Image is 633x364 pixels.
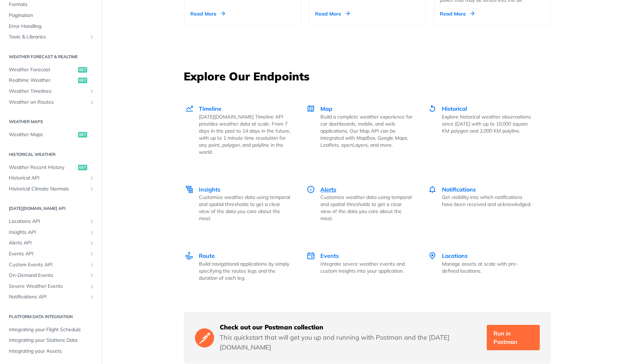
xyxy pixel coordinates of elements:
[199,105,221,112] span: Timeline
[184,237,299,296] a: Route Route Build navigational applications by simply specifying the routes legs and the duration...
[89,262,95,268] button: Show subpages for Custom Events API
[9,283,87,290] span: Severe Weather Events
[5,97,96,108] a: Weather on RoutesShow subpages for Weather on Routes
[184,170,299,237] a: Insights Insights Customize weather data using temporal and spatial thresholds to get a clear vie...
[199,194,291,222] p: Customize weather data using temporal and spatial thresholds to get a clear view of the data you ...
[5,151,96,158] h2: Historical Weather
[315,10,350,17] div: Read More
[9,88,87,95] span: Weather Timelines
[442,260,534,274] p: Manage assets at scale with pre-defined locations.
[9,229,87,236] span: Insights API
[5,205,96,212] h2: [DATE][DOMAIN_NAME] API
[9,66,76,73] span: Weather Forecast
[320,194,413,222] p: Customize weather data using temporal and spatial thresholds to get a clear view of the data you ...
[9,175,87,182] span: Historical API
[9,1,95,8] span: Formats
[9,77,76,84] span: Realtime Weather
[220,323,481,332] h5: Check out our Postman collection
[89,175,95,181] button: Show subpages for Historical API
[184,90,299,170] a: Timeline Timeline [DATE][DOMAIN_NAME] Timeline API provides weather data at scale. From 7 days in...
[5,227,96,238] a: Insights APIShow subpages for Insights API
[5,162,96,173] a: Weather Recent Historyget
[428,251,437,260] img: Locations
[5,75,96,86] a: Realtime Weatherget
[5,21,96,32] a: Error Handling
[320,113,413,148] p: Build a complete weather experience for car dashboards, mobile, and web applications. Our Map API...
[420,237,542,296] a: Locations Locations Manage assets at scale with pre-defined locations.
[320,186,336,193] span: Alerts
[442,186,476,193] span: Notifications
[442,105,467,112] span: Historical
[199,260,291,281] p: Build navigational applications by simply specifying the routes legs and the duration of each leg.
[5,129,96,140] a: Weather Mapsget
[89,34,95,40] button: Show subpages for Tools & Libraries
[89,294,95,300] button: Show subpages for Notifications API
[89,230,95,235] button: Show subpages for Insights API
[9,261,87,268] span: Custom Events API
[78,67,87,73] span: get
[5,335,96,346] a: Integrating your Stations Data
[5,216,96,227] a: Locations APIShow subpages for Locations API
[420,170,542,237] a: Notifications Notifications Get visibility into which notifications have been received and acknow...
[184,68,551,84] h3: Explore Our Endpoints
[428,185,437,194] img: Notifications
[442,113,534,134] p: Explore historical weather observations since [DATE] with up to 10,000 square KM polygon and 2,00...
[9,293,87,301] span: Notifications API
[5,314,96,320] h2: Platform DATA integration
[9,326,95,333] span: Integrating your Flight Schedule
[299,90,420,170] a: Map Map Build a complete weather experience for car dashboards, mobile, and web applications. Our...
[190,10,225,17] div: Read More
[5,184,96,194] a: Historical Climate NormalsShow subpages for Historical Climate Normals
[487,325,540,350] a: Run in Postman
[5,260,96,270] a: Custom Events APIShow subpages for Custom Events API
[5,32,96,42] a: Tools & LibrariesShow subpages for Tools & Libraries
[5,346,96,357] a: Integrating your Assets
[89,251,95,257] button: Show subpages for Events API
[78,78,87,83] span: get
[9,348,95,355] span: Integrating your Assets
[199,113,291,156] p: [DATE][DOMAIN_NAME] Timeline API provides weather data at scale. From 7 days in the past to 14 da...
[78,132,87,138] span: get
[5,270,96,281] a: On-Demand EventsShow subpages for On-Demand Events
[299,237,420,296] a: Events Events Integrate severe weather events and custom insights into your application.
[9,250,87,257] span: Events API
[5,292,96,302] a: Notifications APIShow subpages for Notifications API
[185,251,194,260] img: Route
[9,99,87,106] span: Weather on Routes
[5,281,96,292] a: Severe Weather EventsShow subpages for Severe Weather Events
[5,54,96,60] h2: Weather Forecast & realtime
[320,105,332,112] span: Map
[5,65,96,75] a: Weather Forecastget
[185,185,194,194] img: Insights
[9,337,95,344] span: Integrating your Stations Data
[89,240,95,246] button: Show subpages for Alerts API
[307,251,315,260] img: Events
[89,273,95,278] button: Show subpages for On-Demand Events
[9,34,87,41] span: Tools & Libraries
[9,131,76,138] span: Weather Maps
[5,86,96,97] a: Weather TimelinesShow subpages for Weather Timelines
[9,239,87,247] span: Alerts API
[307,185,315,194] img: Alerts
[442,252,468,259] span: Locations
[9,164,76,171] span: Weather Recent History
[9,186,87,193] span: Historical Climate Normals
[89,219,95,224] button: Show subpages for Locations API
[9,272,87,279] span: On-Demand Events
[5,238,96,248] a: Alerts APIShow subpages for Alerts API
[89,99,95,105] button: Show subpages for Weather on Routes
[5,249,96,259] a: Events APIShow subpages for Events API
[442,194,534,208] p: Get visibility into which notifications have been received and acknowledged.
[320,260,413,274] p: Integrate severe weather events and custom insights into your application.
[185,104,194,113] img: Timeline
[9,12,95,19] span: Pagination
[428,104,437,113] img: Historical
[9,23,95,30] span: Error Handling
[299,170,420,237] a: Alerts Alerts Customize weather data using temporal and spatial thresholds to get a clear view of...
[5,10,96,21] a: Pagination
[440,10,474,17] div: Read More
[5,324,96,335] a: Integrating your Flight Schedule
[78,165,87,170] span: get
[307,104,315,113] img: Map
[5,173,96,183] a: Historical APIShow subpages for Historical API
